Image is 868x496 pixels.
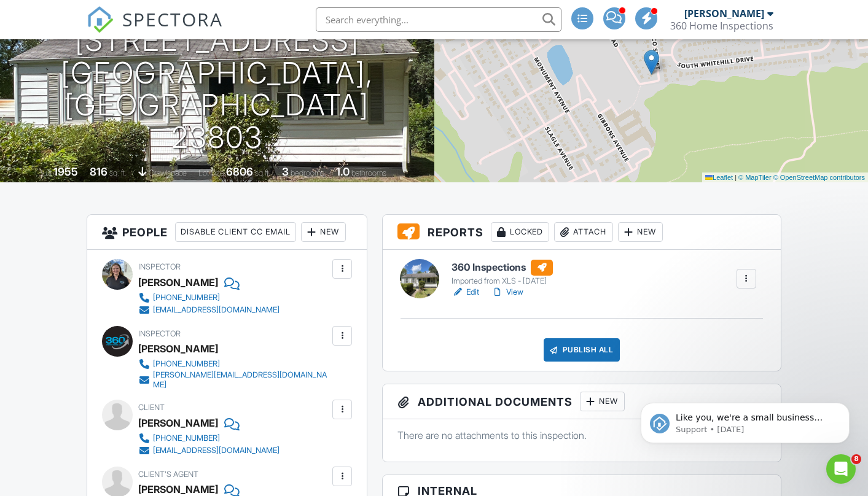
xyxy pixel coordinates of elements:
[383,215,780,250] h3: Reports
[138,470,198,479] span: Client's Agent
[554,222,613,242] div: Attach
[452,276,553,286] div: Imported from XLS - [DATE]
[175,222,296,242] div: Disable Client CC Email
[153,359,220,369] div: [PHONE_NUMBER]
[198,168,224,177] span: Lot Size
[336,165,350,178] div: 1.0
[53,165,78,178] div: 1955
[87,6,114,33] img: The Best Home Inspection Software - Spectora
[644,50,659,75] img: Marker
[138,403,165,412] span: Client
[452,260,553,276] h6: 360 Inspections
[826,454,856,484] iframe: Intercom live chat
[351,168,386,177] span: bathrooms
[622,377,868,463] iframe: Intercom notifications message
[138,262,181,271] span: Inspector
[138,304,280,316] a: [EMAIL_ADDRESS][DOMAIN_NAME]
[153,370,329,390] div: [PERSON_NAME][EMAIL_ADDRESS][DOMAIN_NAME]
[153,433,220,443] div: [PHONE_NUMBER]
[544,338,620,362] div: Publish All
[705,174,733,181] a: Leaflet
[122,6,223,32] span: SPECTORA
[452,260,553,287] a: 360 Inspections Imported from XLS - [DATE]
[87,215,367,250] h3: People
[851,454,861,464] span: 8
[153,293,220,303] div: [PHONE_NUMBER]
[138,414,218,432] div: [PERSON_NAME]
[87,17,223,42] a: SPECTORA
[397,428,765,442] p: There are no attachments to this inspection.
[138,292,280,304] a: [PHONE_NUMBER]
[282,165,289,178] div: 3
[301,222,346,242] div: New
[491,222,549,242] div: Locked
[38,168,52,177] span: Built
[316,7,561,32] input: Search everything...
[138,273,218,292] div: [PERSON_NAME]
[452,286,479,298] a: Edit
[153,446,280,455] div: [EMAIL_ADDRESS][DOMAIN_NAME]
[138,339,218,358] div: [PERSON_NAME]
[153,305,280,315] div: [EMAIL_ADDRESS][DOMAIN_NAME]
[773,174,865,181] a: © OpenStreetMap contributors
[255,168,270,177] span: sq.ft.
[735,174,737,181] span: |
[138,370,329,390] a: [PERSON_NAME][EMAIL_ADDRESS][DOMAIN_NAME]
[138,358,329,370] a: [PHONE_NUMBER]
[618,222,663,242] div: New
[138,432,280,444] a: [PHONE_NUMBER]
[20,25,415,154] h1: [STREET_ADDRESS] [GEOGRAPHIC_DATA], [GEOGRAPHIC_DATA] 23803
[684,7,764,20] div: [PERSON_NAME]
[138,444,280,457] a: [EMAIL_ADDRESS][DOMAIN_NAME]
[580,392,625,411] div: New
[138,329,181,338] span: Inspector
[491,286,523,298] a: View
[383,384,780,419] h3: Additional Documents
[109,168,127,177] span: sq. ft.
[90,165,108,178] div: 816
[149,168,187,177] span: crawlspace
[291,168,324,177] span: bedrooms
[226,165,253,178] div: 6806
[738,174,772,181] a: © MapTiler
[670,20,773,32] div: 360 Home Inspections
